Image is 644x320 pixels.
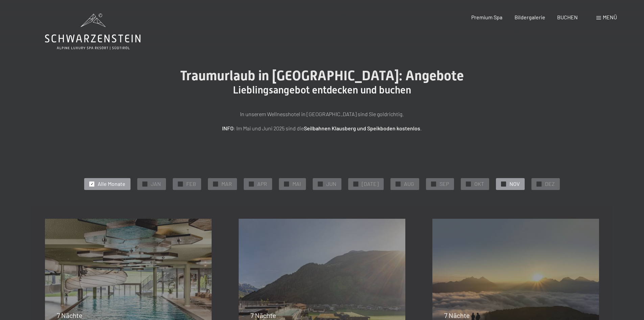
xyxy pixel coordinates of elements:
[397,182,400,186] span: ✓
[144,182,146,186] span: ✓
[326,180,336,188] span: JUN
[432,182,435,186] span: ✓
[515,14,545,20] a: Bildergalerie
[545,180,555,188] span: DEZ
[319,182,322,186] span: ✓
[250,182,253,186] span: ✓
[91,182,93,186] span: ✓
[502,182,505,186] span: ✓
[153,124,491,133] p: : Im Mai und Juni 2025 sind die .
[222,125,234,131] strong: INFO
[439,180,449,188] span: SEP
[285,182,288,186] span: ✓
[186,180,196,188] span: FEB
[304,125,420,131] strong: Seilbahnen Klausberg und Speikboden kostenlos
[509,180,520,188] span: NOV
[355,182,357,186] span: ✓
[57,311,82,319] span: 7 Nächte
[557,14,578,20] a: BUCHEN
[179,182,182,186] span: ✓
[221,180,232,188] span: MAR
[151,180,161,188] span: JAN
[98,180,125,188] span: Alle Monate
[444,311,470,319] span: 7 Nächte
[471,14,502,20] a: Premium Spa
[474,180,484,188] span: OKT
[233,84,411,96] span: Lieblingsangebot entdecken und buchen
[251,311,276,319] span: 7 Nächte
[538,182,541,186] span: ✓
[292,180,301,188] span: MAI
[214,182,217,186] span: ✓
[180,68,464,84] span: Traumurlaub in [GEOGRAPHIC_DATA]: Angebote
[404,180,414,188] span: AUG
[362,180,379,188] span: [DATE]
[603,14,617,20] span: Menü
[257,180,267,188] span: APR
[467,182,470,186] span: ✓
[153,110,491,119] p: In unserem Wellnesshotel in [GEOGRAPHIC_DATA] sind Sie goldrichtig.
